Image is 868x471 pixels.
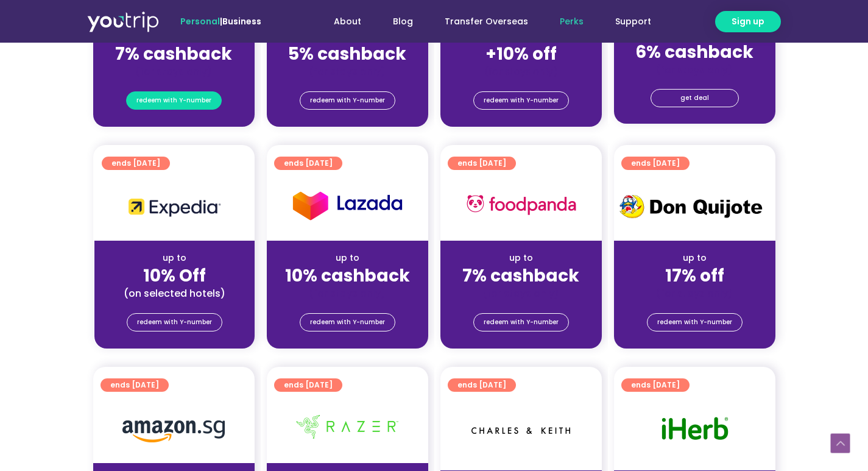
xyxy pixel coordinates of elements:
[310,314,385,331] span: redeem with Y-number
[136,92,211,109] span: redeem with Y-number
[377,10,429,33] a: Blog
[110,378,159,392] span: ends [DATE]
[294,10,667,33] nav: Menu
[484,314,559,331] span: redeem with Y-number
[485,42,557,66] strong: +10% off
[624,287,766,300] div: (for stays only)
[277,252,418,264] div: up to
[101,378,169,392] a: ends [DATE]
[310,92,385,109] span: redeem with Y-number
[624,63,766,76] div: (for stays only)
[657,314,732,331] span: redeem with Y-number
[732,15,764,28] span: Sign up
[651,89,739,107] a: get deal
[448,378,516,392] a: ends [DATE]
[450,65,592,78] div: (for stays only)
[462,264,579,288] strong: 7% cashback
[300,313,395,331] a: redeem with Y-number
[102,157,170,170] a: ends [DATE]
[103,65,245,78] div: (for stays only)
[457,378,506,392] span: ends [DATE]
[473,91,569,110] a: redeem with Y-number
[180,15,220,27] span: Personal
[665,264,724,288] strong: 17% off
[127,313,222,331] a: redeem with Y-number
[448,157,516,170] a: ends [DATE]
[621,157,690,170] a: ends [DATE]
[288,42,406,66] strong: 5% cashback
[285,264,410,288] strong: 10% cashback
[715,11,781,32] a: Sign up
[457,157,506,170] span: ends [DATE]
[277,65,418,78] div: (for stays only)
[429,10,544,33] a: Transfer Overseas
[137,314,212,331] span: redeem with Y-number
[284,378,333,392] span: ends [DATE]
[104,287,245,300] div: (on selected hotels)
[635,40,753,64] strong: 6% cashback
[318,10,377,33] a: About
[300,91,395,110] a: redeem with Y-number
[274,378,342,392] a: ends [DATE]
[647,313,743,331] a: redeem with Y-number
[450,287,592,300] div: (for stays only)
[450,252,592,264] div: up to
[484,92,559,109] span: redeem with Y-number
[104,252,245,264] div: up to
[143,264,206,288] strong: 10% Off
[680,90,709,107] span: get deal
[284,157,333,170] span: ends [DATE]
[624,252,766,264] div: up to
[599,10,667,33] a: Support
[277,287,418,300] div: (for stays only)
[222,15,261,27] a: Business
[111,157,160,170] span: ends [DATE]
[621,378,690,392] a: ends [DATE]
[473,313,569,331] a: redeem with Y-number
[544,10,599,33] a: Perks
[631,378,680,392] span: ends [DATE]
[126,91,222,110] a: redeem with Y-number
[274,157,342,170] a: ends [DATE]
[631,157,680,170] span: ends [DATE]
[180,15,261,27] span: |
[115,42,232,66] strong: 7% cashback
